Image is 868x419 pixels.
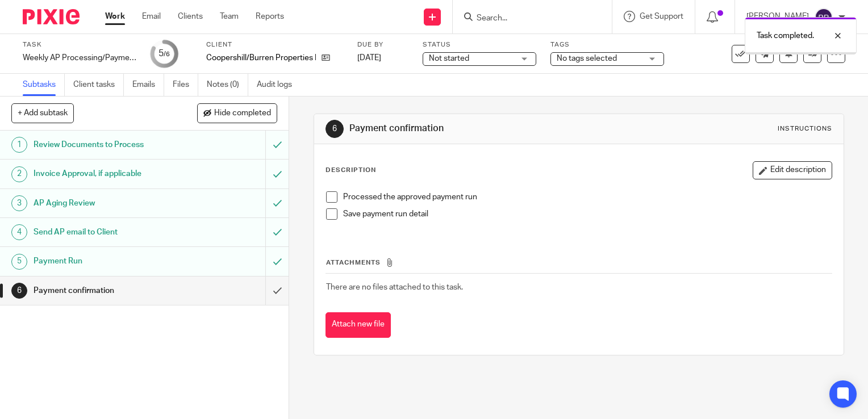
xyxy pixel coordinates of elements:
[34,282,181,299] h1: Payment confirmation
[23,74,65,96] a: Subtasks
[158,47,170,60] div: 5
[214,109,271,118] span: Hide completed
[778,124,832,133] div: Instructions
[197,103,277,123] button: Hide completed
[325,166,376,175] p: Description
[557,55,617,62] span: No tags selected
[206,52,316,64] p: Coopershill/Burren Properties LLC
[207,74,248,96] a: Notes (0)
[325,312,391,338] button: Attach new file
[11,137,27,153] div: 1
[753,161,832,179] button: Edit description
[11,195,27,211] div: 3
[34,224,181,241] h1: Send AP email to Client
[11,166,27,182] div: 2
[423,40,536,49] label: Status
[173,74,198,96] a: Files
[34,195,181,212] h1: AP Aging Review
[11,254,27,270] div: 5
[178,11,203,22] a: Clients
[256,11,284,22] a: Reports
[326,259,381,266] span: Attachments
[11,103,74,123] button: + Add subtask
[34,165,181,182] h1: Invoice Approval, if applicable
[164,51,170,57] small: /6
[343,191,832,203] p: Processed the approved payment run
[23,52,136,64] div: Weekly AP Processing/Payment
[73,74,124,96] a: Client tasks
[429,55,469,62] span: Not started
[357,40,408,49] label: Due by
[11,283,27,299] div: 6
[206,40,343,49] label: Client
[349,123,603,135] h1: Payment confirmation
[11,224,27,240] div: 4
[105,11,125,22] a: Work
[23,9,80,24] img: Pixie
[325,120,344,138] div: 6
[142,11,161,22] a: Email
[257,74,301,96] a: Audit logs
[34,136,181,153] h1: Review Documents to Process
[815,8,833,26] img: svg%3E
[34,253,181,270] h1: Payment Run
[357,54,381,62] span: [DATE]
[220,11,239,22] a: Team
[343,208,832,220] p: Save payment run detail
[23,40,136,49] label: Task
[326,283,463,291] span: There are no files attached to this task.
[757,30,814,41] p: Task completed.
[132,74,164,96] a: Emails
